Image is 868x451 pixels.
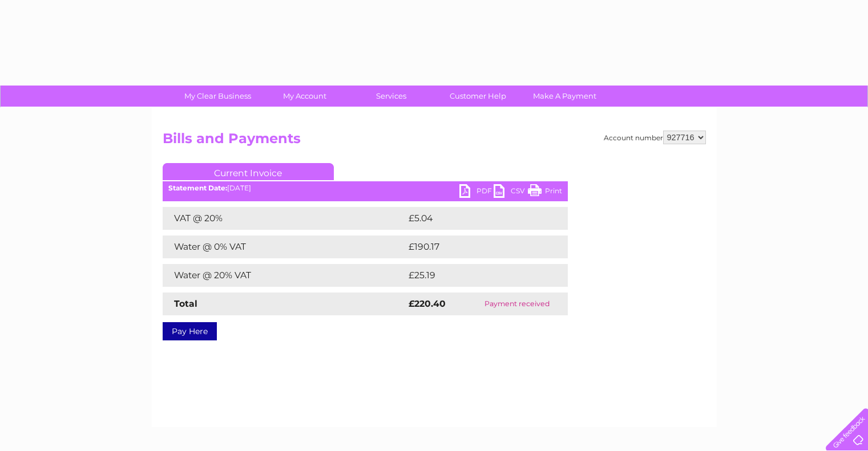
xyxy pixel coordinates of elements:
[467,292,568,315] td: Payment received
[168,184,227,192] b: Statement Date:
[163,264,406,287] td: Water @ 20% VAT
[409,298,446,309] strong: £220.40
[163,184,568,192] div: [DATE]
[171,86,265,107] a: My Clear Business
[406,207,542,230] td: £5.04
[406,264,544,287] td: £25.19
[163,322,217,340] a: Pay Here
[344,86,438,107] a: Services
[528,184,562,201] a: Print
[163,131,706,152] h2: Bills and Payments
[163,235,406,258] td: Water @ 0% VAT
[163,163,334,180] a: Current Invoice
[604,131,706,144] div: Account number
[163,207,406,230] td: VAT @ 20%
[257,86,352,107] a: My Account
[518,86,612,107] a: Make A Payment
[406,235,546,258] td: £190.17
[459,184,494,201] a: PDF
[494,184,528,201] a: CSV
[431,86,525,107] a: Customer Help
[174,298,197,309] strong: Total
